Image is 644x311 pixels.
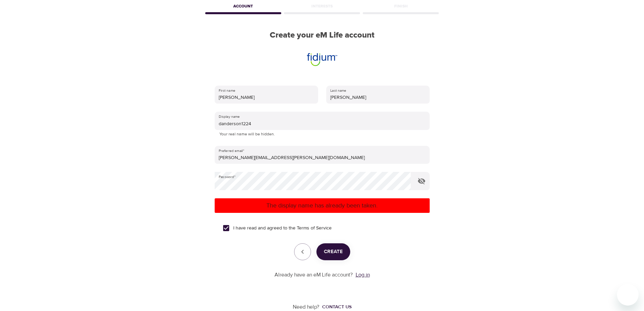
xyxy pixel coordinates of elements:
[275,271,353,279] p: Already have an eM Life account?
[322,304,352,310] div: Contact us
[219,131,425,138] p: Your real name will be hidden.
[204,30,440,40] h2: Create your eM Life account
[217,201,427,210] p: The display name has already been taken.
[305,48,340,67] img: fidium.png
[316,243,350,260] button: Create
[293,303,319,311] p: Need help?
[297,225,332,232] a: Terms of Service
[233,225,332,232] span: I have read and agreed to the
[319,304,352,310] a: Contact us
[617,284,639,306] iframe: Button to launch messaging window
[324,247,343,256] span: Create
[356,271,370,278] a: Log in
